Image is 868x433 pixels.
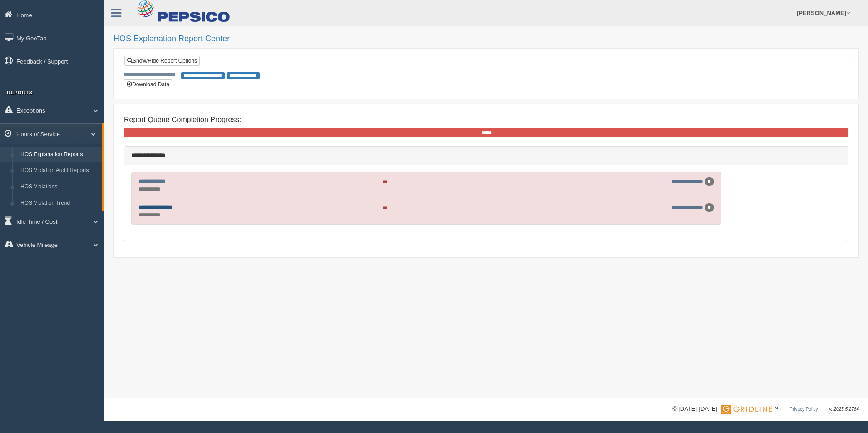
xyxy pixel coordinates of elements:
a: Privacy Policy [789,407,818,412]
a: HOS Explanation Reports [16,147,102,163]
span: v. 2025.5.2764 [829,407,859,412]
h2: HOS Explanation Report Center [113,34,859,44]
button: Download Data [124,79,172,89]
img: Gridline [721,405,772,414]
a: HOS Violations [16,179,102,195]
h4: Report Queue Completion Progress: [124,116,848,124]
a: HOS Violation Audit Reports [16,162,102,179]
div: © [DATE]-[DATE] - ™ [672,404,859,414]
a: Show/Hide Report Options [124,56,200,66]
a: HOS Violation Trend [16,195,102,212]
